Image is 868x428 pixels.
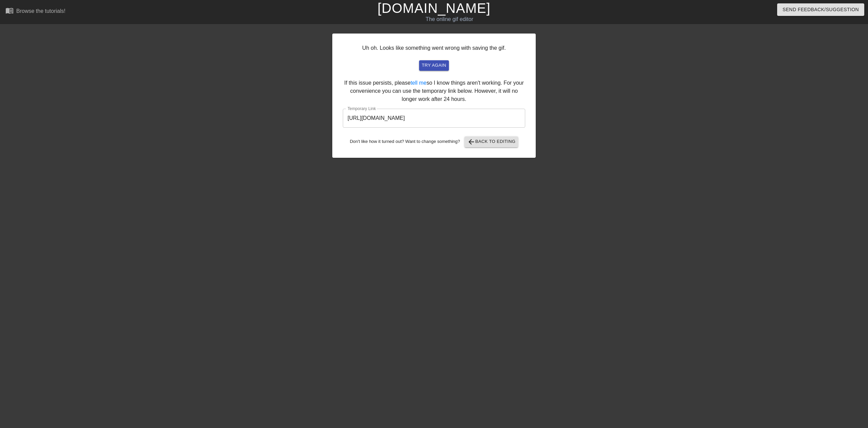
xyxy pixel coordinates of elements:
div: Uh oh. Looks like something went wrong with saving the gif. If this issue persists, please so I k... [332,34,536,158]
div: Don't like how it turned out? Want to change something? [343,136,525,147]
a: [DOMAIN_NAME] [377,1,490,16]
span: arrow_back [467,138,475,146]
span: Send Feedback/Suggestion [783,5,859,14]
button: Back to Editing [465,136,518,147]
a: Browse the tutorials! [5,6,65,17]
input: bare [343,109,525,128]
button: try again [419,60,449,71]
span: try again [422,62,446,69]
span: Back to Editing [467,138,516,146]
button: Send Feedback/Suggestion [777,3,864,16]
span: menu_book [5,6,14,15]
div: Browse the tutorials! [16,8,65,14]
div: The online gif editor [293,15,606,23]
a: tell me [411,80,427,86]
